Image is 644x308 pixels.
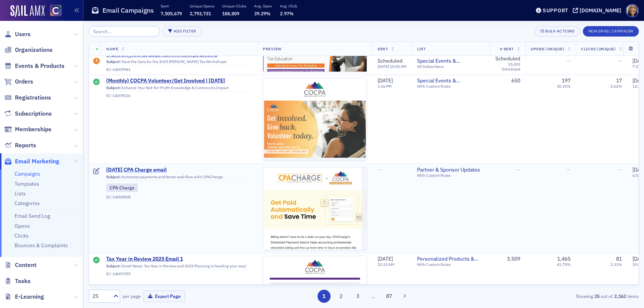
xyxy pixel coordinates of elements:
div: Draft [93,168,100,175]
div: CPA Charge [106,183,138,192]
a: Categories [15,200,40,207]
p: Avg. Click [280,3,297,9]
div: Enhance Your Not-for-Profit Knowledge & Community Impact [106,85,252,92]
a: Orders [4,78,33,86]
button: Add Filter [162,26,202,37]
a: Registrations [4,94,51,102]
a: Subscriptions [4,110,52,118]
a: Special Events & Announcements [417,78,485,84]
button: Export Page [143,290,185,302]
span: 39.29% [254,10,271,16]
button: 3 [351,290,364,303]
a: Tasks [4,277,31,285]
a: Organizations [4,46,53,54]
a: Reports [4,141,36,150]
span: — [618,57,622,64]
a: Opens [15,223,30,229]
a: Special Events & Announcements [417,58,485,65]
div: [DOMAIN_NAME] [580,7,621,14]
div: 197 [562,78,571,84]
a: Memberships [4,125,51,133]
span: Opens (Unique) [531,46,564,51]
span: [DATE] [378,255,393,262]
img: SailAMX [10,5,45,17]
a: Tax Year in Review 2025 Email 1 [106,256,252,263]
span: [DATE] [378,64,390,69]
span: — [618,166,622,173]
div: EC-14009941 [106,67,252,72]
a: New Email Campaign [583,27,639,34]
span: 2.97% [280,10,294,16]
span: Content [15,261,37,269]
a: Templates [15,180,39,187]
span: Reports [15,141,36,150]
span: Email Marketing [15,157,59,166]
span: Tasks [15,277,31,285]
span: Subject: [106,175,121,179]
a: Content [4,261,37,269]
div: Sent [93,79,100,86]
time: 10:33 AM [378,262,394,267]
p: Unique Opens [190,3,214,9]
span: Subject: [106,85,121,90]
span: 7,505,679 [161,10,182,16]
div: 25 [92,292,109,300]
button: New Email Campaign [583,26,639,37]
span: Organizations [15,46,53,54]
span: Clicks (Unique) [581,46,616,51]
span: [DATE] [378,77,393,84]
button: 1 [318,290,331,303]
span: Subject: [106,264,121,268]
span: Users [15,30,31,38]
span: Profile [626,4,639,17]
a: View Homepage [45,5,61,18]
div: Scheduled [378,58,407,65]
div: Bulk Actions [545,29,574,33]
a: Email Send Log [15,213,50,219]
div: 30.31% [557,84,571,89]
div: Support [543,7,568,14]
div: 17 [616,78,622,84]
a: Bounces & Complaints [15,242,68,249]
div: 3,509 [495,256,520,263]
span: Orders [15,78,33,86]
div: Automate payments and boost cash flow with CPACharge [106,175,252,181]
span: — [516,166,520,173]
span: 2,793,731 [190,10,211,16]
a: Campaigns [15,170,40,177]
strong: 2,162 [613,293,627,299]
div: With Custom Rules [417,262,485,267]
button: [DOMAIN_NAME] [573,8,624,13]
div: Scheduled [495,56,520,62]
div: Sent [93,257,100,264]
div: 1,465 [557,256,571,263]
p: Unique Clicks [222,3,246,9]
a: Partner & Sponsor Updates [417,167,485,173]
span: # Sent [500,46,514,51]
img: SailAMX [50,5,61,16]
span: 188,809 [222,10,239,16]
button: 87 [383,290,396,303]
span: Subject: [106,59,121,64]
div: All Subscribers [417,65,485,69]
div: 2.31% [610,262,622,267]
div: 650 [495,78,520,84]
input: Search… [89,26,160,37]
span: Memberships [15,125,51,133]
a: Events & Products [4,62,64,70]
div: EC-14009116 [106,93,252,98]
label: per page [123,293,141,299]
div: Showing out of items [461,293,639,299]
div: Draft [93,58,100,65]
div: 81 [616,256,622,263]
a: Personalized Products & Events [417,256,485,263]
a: Users [4,30,31,38]
span: — [566,57,571,64]
div: EC-14008508 [106,195,252,199]
span: Sent [378,46,388,51]
span: Name [106,46,118,51]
